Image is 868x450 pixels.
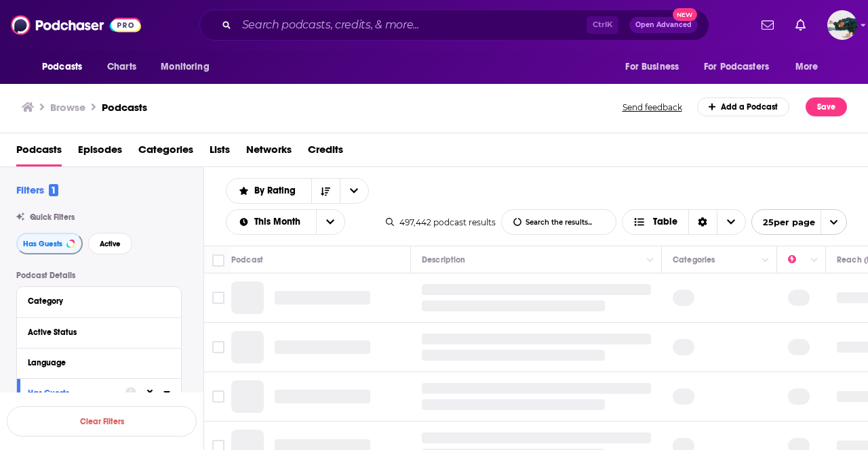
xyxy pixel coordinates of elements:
span: Ctrl K [587,16,618,34]
a: Add a Podcast [697,97,790,116]
div: Categories [673,252,715,268]
button: Choose View [622,209,746,235]
button: Has Guests [28,384,125,401]
span: Monitoring [161,58,209,76]
img: Podchaser - Follow, Share and Rate Podcasts [11,12,141,38]
button: open menu [226,217,316,227]
a: Categories [138,139,193,166]
a: Show notifications dropdown [756,14,779,37]
button: Category [28,292,170,309]
a: Episodes [78,139,122,166]
button: Column Actions [757,252,774,269]
button: Active Status [28,323,170,340]
button: Column Actions [642,252,658,269]
button: Active [88,233,132,254]
button: Save [806,97,847,116]
span: More [795,58,818,76]
span: Active [100,240,121,248]
button: Sort Direction [311,179,340,203]
span: Toggle select row [212,292,224,304]
img: User Profile [827,10,857,40]
a: Lists [210,139,230,166]
a: Credits [308,139,343,166]
div: Sort Direction [688,210,717,234]
button: open menu [695,54,789,80]
button: Has Guests [16,233,83,254]
div: 497,442 podcast results [386,217,496,227]
button: Column Actions [806,252,823,269]
span: Logged in as fsg.publicity [827,10,857,40]
span: 1 [49,184,58,196]
button: Language [28,354,170,371]
button: open menu [33,54,100,80]
div: Has Guests [28,388,117,398]
h2: Filters [16,183,58,196]
h3: Browse [50,101,85,114]
a: Networks [246,139,292,166]
div: Active Status [28,328,161,337]
span: This Month [254,217,305,227]
div: Podcast [231,252,263,268]
span: Podcasts [42,58,82,76]
span: For Podcasters [704,58,769,76]
a: Charts [98,54,144,80]
p: Podcast Details [16,271,182,280]
button: Open AdvancedNew [629,17,698,33]
div: Description [422,252,465,268]
span: Toggle select row [212,341,224,353]
button: open menu [751,209,847,235]
input: Search podcasts, credits, & more... [237,14,587,36]
button: open menu [151,54,226,80]
span: By Rating [254,186,300,196]
div: Search podcasts, credits, & more... [199,9,709,41]
button: open menu [340,179,368,203]
button: open menu [226,186,311,196]
button: open menu [316,210,344,234]
button: open menu [616,54,696,80]
h2: Select Date Range [226,209,345,235]
span: Charts [107,58,136,76]
span: Toggle select row [212,390,224,403]
div: Category [28,296,161,306]
span: Table [653,217,677,227]
span: 25 per page [752,212,815,233]
a: Podcasts [16,139,62,166]
button: open menu [786,54,835,80]
button: Show profile menu [827,10,857,40]
span: For Business [625,58,679,76]
span: Has Guests [23,240,62,248]
div: Language [28,358,161,367]
span: Open Advanced [635,22,692,28]
h2: Choose List sort [226,178,369,204]
span: New [673,8,697,21]
span: Quick Filters [30,212,75,222]
button: Send feedback [618,102,686,113]
a: Podcasts [102,101,147,114]
a: Show notifications dropdown [790,14,811,37]
div: Power Score [788,252,807,268]
button: Clear Filters [7,406,197,436]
